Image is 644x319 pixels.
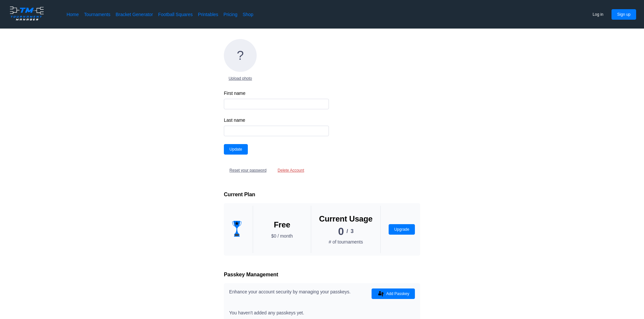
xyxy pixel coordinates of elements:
a: Printables [198,11,218,18]
button: Update [224,144,248,155]
img: logo.ffa97a18e3bf2c7d.png [8,5,46,22]
a: Tournaments [84,11,110,18]
span: ? [224,39,257,72]
label: Last name [224,117,329,123]
a: Home [67,11,79,18]
button: Upload photo [224,74,257,82]
span: 0 [338,228,344,235]
button: Delete Account [272,165,310,176]
img: trophy_dark.0b3297c893b90555eee32abe43c4767c.svg [229,221,245,237]
a: Pricing [224,11,237,18]
a: Football Squares [158,11,193,18]
label: First name [224,90,329,96]
button: Sign up [612,9,636,20]
span: Enhance your account security by managing your passkeys. [229,289,351,294]
span: You haven't added any passkeys yet. [229,310,304,315]
h2: Current Plan [224,191,420,198]
span: 3 [351,228,354,235]
img: FIDO_Passkey_mark_A_black.dc59a8f8c48711c442e90af6bb0a51e0.svg [377,290,385,298]
span: / [347,228,348,235]
button: Log in [587,9,609,20]
a: Shop [243,11,253,18]
span: $0 / month [271,233,293,239]
button: Reset your password [224,165,272,176]
span: # of tournaments [329,239,363,245]
button: Add Passkey [372,288,415,299]
h2: Free [274,220,290,230]
h2: Current Usage [319,214,373,224]
button: Upgrade [389,224,415,235]
h2: Passkey Management [224,271,420,278]
a: Bracket Generator [116,11,153,18]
